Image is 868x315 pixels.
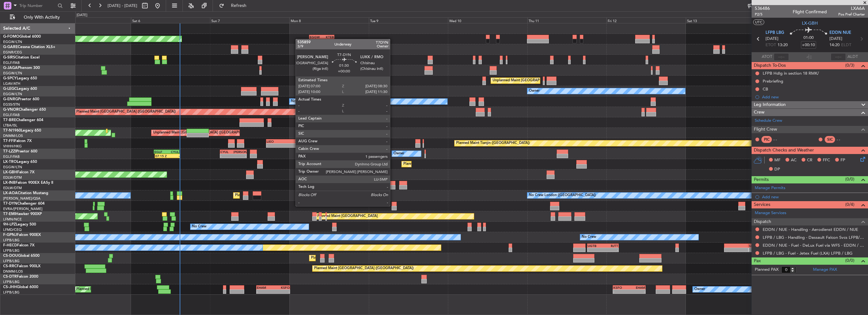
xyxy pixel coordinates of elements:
[3,66,18,70] span: G-JAGA
[840,157,845,164] span: FP
[273,290,289,293] div: -
[803,35,814,41] span: 01:00
[289,17,369,23] div: Mon 8
[3,191,18,195] span: LX-AOA
[629,286,645,289] div: EHAM
[220,154,233,158] div: -
[3,181,53,185] a: LX-INBFalcon 900EX EASy II
[3,264,17,268] span: CS-RRC
[3,129,41,133] a: T7-N1960Legacy 650
[155,154,168,158] div: 07:15 Z
[3,87,17,91] span: G-LEGC
[603,244,618,248] div: RJTT
[322,35,334,39] div: KTEB
[3,181,15,185] span: LX-INB
[766,36,778,42] span: [DATE]
[754,201,770,208] span: Services
[3,45,55,49] a: G-GARECessna Citation XLS+
[837,137,851,142] div: - -
[603,248,618,252] div: -
[766,30,784,36] span: LFPB LBG
[310,35,322,39] div: EGGW
[3,238,20,243] a: LFPB/LBG
[3,160,37,164] a: LX-TROLegacy 650
[322,39,334,43] div: -
[3,285,17,289] span: CS-JHH
[763,227,858,232] a: EDDN / NUE - Handling - Aerodienst EDDN / NUE
[267,144,285,147] div: -
[3,123,17,128] a: LTBA/ISL
[3,35,19,39] span: G-FOMO
[448,17,527,23] div: Wed 10
[3,92,22,96] a: EGGW/LTN
[754,147,814,154] span: Dispatch Checks and Weather
[829,36,842,42] span: [DATE]
[3,233,41,237] a: F-GPNJFalcon 900EX
[529,86,540,96] div: Owner
[763,250,852,256] a: LFPB / LBG - Fuel - Jetex Fuel (LXA) LFPB / LBG
[754,257,761,265] span: Pax
[257,290,273,293] div: -
[76,285,176,294] div: Planned Maint [GEOGRAPHIC_DATA] ([GEOGRAPHIC_DATA])
[3,40,22,44] a: EGGW/LTN
[694,285,705,294] div: Owner
[761,136,772,143] div: PIC
[3,207,42,211] a: EVRA/[PERSON_NAME]
[755,5,770,12] span: 536486
[3,150,16,153] span: T7-LZZI
[774,166,780,173] span: DP
[257,286,273,289] div: EHAM
[3,77,17,80] span: G-SPCY
[774,53,789,61] input: --:--
[802,20,818,27] span: LX-GBH
[210,17,289,23] div: Sun 7
[529,191,596,200] div: No Crew London ([GEOGRAPHIC_DATA])
[3,35,41,39] a: G-FOMOGlobal 6000
[3,165,22,170] a: EGGW/LTN
[167,154,180,158] div: -
[755,267,778,273] label: Planned PAX
[3,285,38,289] a: CS-JHHGlobal 6000
[845,176,854,182] span: (0/0)
[3,108,46,112] a: G-VNORChallenger 650
[3,244,34,247] a: F-HECDFalcon 7X
[3,56,40,59] a: G-SIRSCitation Excel
[3,139,14,143] span: T7-FFI
[3,50,22,55] a: EGNR/CEG
[291,97,306,106] div: No Crew
[825,136,835,143] div: SIC
[773,137,788,142] div: - -
[3,118,43,122] a: T7-BREChallenger 604
[3,202,45,206] a: T7-DYNChallenger 604
[3,212,42,216] a: T7-EMIHawker 900XP
[762,54,772,60] span: ATOT
[310,39,322,43] div: -
[766,42,776,48] span: ETOT
[763,78,783,84] div: Prebriefing
[829,30,851,36] span: EDDN NUE
[3,150,37,153] a: T7-LZZIPraetor 600
[838,12,865,17] span: Pos Pref Charter
[3,175,22,180] a: EDLW/DTM
[3,66,40,70] a: G-JAGAPhenom 300
[76,107,176,117] div: Planned Maint [GEOGRAPHIC_DATA] ([GEOGRAPHIC_DATA])
[3,186,22,190] a: EDLW/DTM
[167,150,179,154] div: CYUL
[369,17,448,23] div: Tue 9
[3,275,17,279] span: CS-DTR
[791,157,797,164] span: AC
[3,118,16,122] span: T7-BRE
[829,42,840,48] span: 14:20
[749,244,762,248] div: UAAA
[807,157,812,164] span: CR
[845,257,854,264] span: (0/0)
[3,223,36,226] a: 9H-LPZLegacy 500
[3,170,34,174] a: LX-GBHFalcon 7X
[3,254,40,258] a: CS-DOUGlobal 6500
[754,218,771,225] span: Dispatch
[749,248,762,252] div: -
[3,233,17,237] span: F-GPNJ
[754,176,769,183] span: Permits
[456,139,530,148] div: Planned Maint Tianjin ([GEOGRAPHIC_DATA])
[755,118,782,124] a: Schedule Crew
